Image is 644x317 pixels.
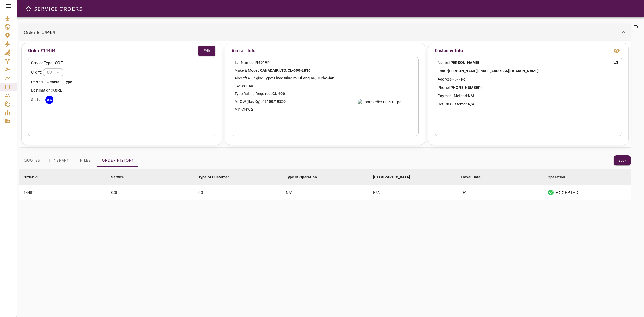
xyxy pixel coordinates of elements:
[31,97,43,103] p: Status:
[31,68,213,76] div: Client:
[251,107,253,111] b: 2
[235,60,416,65] p: Tail Number:
[438,60,619,65] p: Name:
[232,46,419,56] p: Aircraft Info
[369,185,456,200] td: N/A
[548,174,572,180] span: Operation
[28,48,56,54] p: Order #14484
[198,46,215,56] button: Edit
[438,85,619,90] p: Phone:
[460,174,488,180] span: Travel Date
[24,174,45,180] span: Order Id
[244,84,253,88] b: CL60
[438,68,619,74] p: Email:
[235,75,416,81] p: Aircraft & Engine Type:
[235,68,416,73] p: Make & Model:
[272,92,285,96] b: CL-600
[194,185,281,200] td: CST
[24,190,103,195] div: 14484
[111,174,131,180] span: Service
[73,154,97,167] button: Files
[44,154,73,167] button: Itinerary
[235,99,416,104] p: MTOW (lbs/Kg):
[42,29,55,35] b: 14484
[286,174,317,180] div: Type of Operation
[468,102,474,106] b: N/A
[235,91,416,97] p: Type Rating Required:
[19,154,138,167] div: basic tabs example
[31,60,213,66] div: Service Type:
[611,45,622,56] button: view info
[45,96,53,104] div: AA
[435,48,463,54] p: Customer Info
[358,99,401,105] img: Bombardier CL 601.jpg
[438,101,619,107] p: Return Customer:
[235,83,416,89] p: ICAO:
[260,68,311,72] b: CANADAIR LTD, CL-600-2B16
[19,154,44,167] button: Quotes
[373,174,417,180] span: [GEOGRAPHIC_DATA]
[274,76,334,80] b: Fixed wing multi engine, Turbo-fan
[97,154,138,167] button: Order History
[31,79,213,85] p: Part 91 - General - Type
[235,107,416,112] p: Min Crew:
[60,88,62,92] b: L
[262,99,286,104] b: 43100/19550
[43,65,63,79] div: CST
[55,88,57,92] b: O
[449,85,482,90] b: [PHONE_NUMBER]
[468,94,474,98] b: N/A
[255,60,270,65] b: N601VR
[31,88,213,93] p: Destination:
[198,174,229,180] div: Type of Customer
[548,174,565,180] div: Operation
[555,189,579,196] p: ACCEPTED
[57,88,60,92] b: R
[614,155,631,165] button: Back
[24,29,55,35] p: Order Id:
[19,24,631,41] div: Order Id:14484
[448,69,539,73] b: [PERSON_NAME][EMAIL_ADDRESS][DOMAIN_NAME]
[449,60,479,65] b: [PERSON_NAME]
[460,174,481,180] div: Travel Date
[438,76,619,82] p: Address:
[23,3,34,14] button: Open drawer
[286,174,324,180] span: Type of Operation
[452,77,466,81] b: - , - - Pc:
[107,185,194,200] td: COF
[281,185,369,200] td: N/A
[24,174,38,180] div: Order Id
[198,174,236,180] span: Type of Customer
[456,185,544,200] td: [DATE]
[34,4,82,13] h6: SERVICE ORDERS
[54,60,63,66] p: COF
[373,174,410,180] div: [GEOGRAPHIC_DATA]
[111,174,124,180] div: Service
[52,88,55,92] b: K
[19,41,631,147] div: Order Id:14484
[438,93,619,99] p: Payment Method:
